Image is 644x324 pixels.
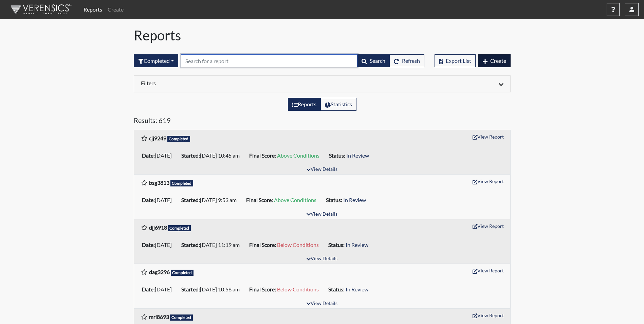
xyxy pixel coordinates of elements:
span: Completed [171,270,194,276]
span: Above Conditions [277,152,319,159]
li: [DATE] [139,284,179,295]
a: Create [105,3,126,16]
button: Create [478,54,511,67]
div: Filter by interview status [134,54,178,67]
button: View Report [470,265,507,276]
span: Refresh [402,57,420,64]
b: Status: [329,152,345,159]
button: View Details [303,299,341,308]
b: Started: [181,152,200,159]
b: Status: [326,197,342,203]
b: Final Score: [249,152,276,159]
button: Export List [435,54,476,67]
span: Above Conditions [274,197,316,203]
input: Search by Registration ID, Interview Number, or Investigation Name. [181,54,357,67]
span: Create [490,57,506,64]
li: [DATE] 11:19 am [179,239,246,250]
span: Below Conditions [277,241,319,248]
button: Completed [134,54,178,67]
div: Click to expand/collapse filters [136,80,509,88]
button: Search [357,54,390,67]
b: Status: [328,241,345,248]
b: mri8693 [149,313,169,320]
button: View Report [470,221,507,231]
button: View Details [303,165,341,174]
span: Completed [168,225,191,231]
span: Completed [167,136,190,142]
b: Date: [142,152,155,159]
b: bsg3813 [149,179,169,186]
b: cjj9249 [149,135,166,141]
button: View Details [303,210,341,219]
button: View Report [470,176,507,186]
button: View Report [470,310,507,321]
span: In Review [343,197,366,203]
span: In Review [346,286,368,292]
b: Status: [328,286,345,292]
b: djj6918 [149,224,167,231]
button: View Report [470,131,507,142]
b: Date: [142,241,155,248]
span: In Review [346,152,369,159]
li: [DATE] [139,239,179,250]
li: [DATE] 10:45 am [179,150,246,161]
b: Date: [142,197,155,203]
b: Started: [181,286,200,292]
span: Completed [170,180,194,186]
span: Completed [170,314,193,321]
b: dag3296 [149,269,170,275]
span: Export List [446,57,471,64]
span: Below Conditions [277,286,319,292]
h1: Reports [134,27,511,43]
label: View the list of reports [288,98,321,111]
li: [DATE] [139,195,179,205]
label: View statistics about completed interviews [320,98,356,111]
b: Final Score: [249,241,276,248]
h5: Results: 619 [134,116,511,127]
a: Reports [81,3,105,16]
b: Final Score: [246,197,273,203]
b: Final Score: [249,286,276,292]
h6: Filters [141,80,317,86]
button: Refresh [389,54,424,67]
span: In Review [346,241,368,248]
b: Started: [181,241,200,248]
li: [DATE] 10:58 am [179,284,246,295]
b: Started: [181,197,200,203]
li: [DATE] [139,150,179,161]
button: View Details [303,254,341,264]
b: Date: [142,286,155,292]
span: Search [370,57,385,64]
li: [DATE] 9:53 am [179,195,243,205]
